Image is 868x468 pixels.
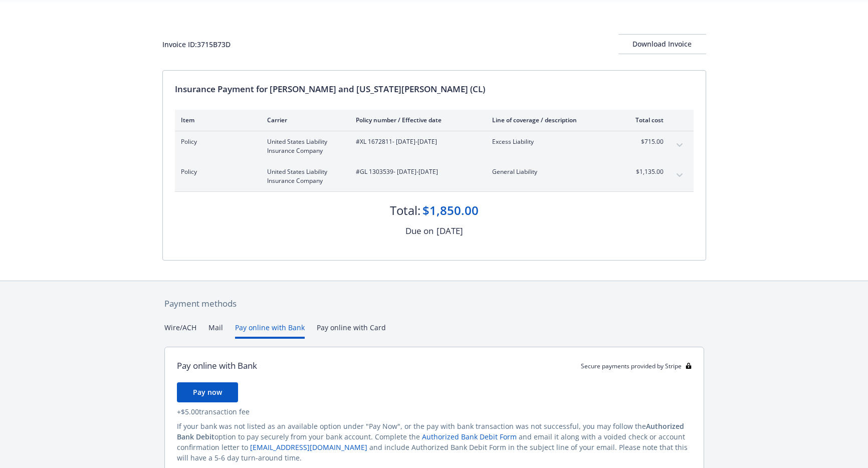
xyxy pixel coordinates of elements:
[175,131,694,161] div: PolicyUnited States Liability Insurance Company#XL 1672811- [DATE]-[DATE]Excess Liability$715.00e...
[618,34,706,54] button: Download Invoice
[422,202,479,219] div: $1,850.00
[492,137,610,146] span: Excess Liability
[437,224,463,238] div: [DATE]
[250,442,367,452] a: [EMAIL_ADDRESS][DOMAIN_NAME]
[267,137,340,155] span: United States Liability Insurance Company
[177,359,257,372] div: Pay online with Bank
[193,387,222,397] span: Pay now
[164,297,704,310] div: Payment methods
[422,432,517,441] a: Authorized Bank Debit Form
[181,167,251,176] span: Policy
[356,137,476,146] span: #XL 1672811 - [DATE]-[DATE]
[672,137,688,153] button: expand content
[177,421,692,463] div: If your bank was not listed as an available option under "Pay Now", or the pay with bank transact...
[492,116,610,124] div: Line of coverage / description
[177,421,684,441] span: Authorized Bank Debit
[164,322,196,339] button: Wire/ACH
[618,35,706,54] div: Download Invoice
[390,202,420,219] div: Total:
[267,167,340,185] span: United States Liability Insurance Company
[181,137,251,146] span: Policy
[208,322,223,339] button: Mail
[581,362,692,370] div: Secure payments provided by Stripe
[267,116,340,124] div: Carrier
[626,167,664,176] span: $1,135.00
[356,167,476,176] span: #GL 1303539 - [DATE]-[DATE]
[492,167,610,176] span: General Liability
[672,167,688,183] button: expand content
[162,39,231,50] div: Invoice ID: 3715B73D
[177,382,238,402] button: Pay now
[317,322,386,339] button: Pay online with Card
[235,322,305,339] button: Pay online with Bank
[356,116,476,124] div: Policy number / Effective date
[405,224,433,238] div: Due on
[626,137,664,146] span: $715.00
[181,116,251,124] div: Item
[175,161,694,191] div: PolicyUnited States Liability Insurance Company#GL 1303539- [DATE]-[DATE]General Liability$1,135....
[177,406,692,417] div: + $5.00 transaction fee
[626,116,664,124] div: Total cost
[175,83,694,96] div: Insurance Payment for [PERSON_NAME] and [US_STATE][PERSON_NAME] (CL)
